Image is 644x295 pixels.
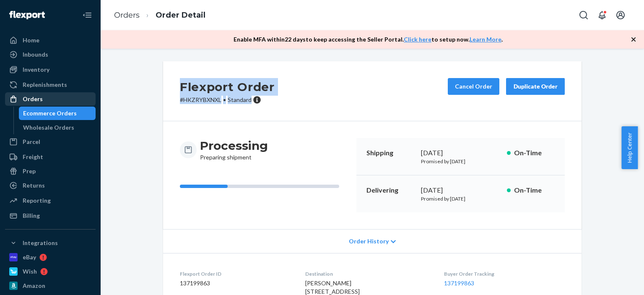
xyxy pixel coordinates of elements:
[19,121,96,134] a: Wholesale Orders
[5,209,96,222] a: Billing
[23,123,74,132] div: Wholesale Orders
[223,96,226,103] span: •
[19,107,96,120] a: Ecommerce Orders
[23,239,58,247] div: Integrations
[180,78,275,96] h2: Flexport Order
[5,251,96,264] a: eBay
[305,279,360,295] span: [PERSON_NAME] [STREET_ADDRESS]
[9,11,45,19] img: Flexport logo
[5,179,96,192] a: Returns
[421,185,500,195] div: [DATE]
[156,10,205,20] a: Order Detail
[366,185,414,195] p: Delivering
[366,148,414,158] p: Shipping
[23,167,36,175] div: Prep
[444,279,474,287] a: 137199863
[514,148,555,158] p: On-Time
[107,3,212,28] ol: breadcrumbs
[5,194,96,207] a: Reporting
[23,36,39,44] div: Home
[444,270,565,277] dt: Buyer Order Tracking
[200,138,268,162] div: Preparing shipment
[23,253,36,261] div: eBay
[506,78,565,95] button: Duplicate Order
[514,185,555,195] p: On-Time
[114,10,140,20] a: Orders
[23,138,40,146] div: Parcel
[621,126,638,169] button: Help Center
[180,96,275,104] p: # HKZRYBXNXL
[5,164,96,178] a: Prep
[23,95,43,103] div: Orders
[575,7,592,23] button: Open Search Box
[5,34,96,47] a: Home
[228,96,252,103] span: Standard
[594,7,610,23] button: Open notifications
[23,109,77,117] div: Ecommerce Orders
[5,236,96,250] button: Integrations
[23,153,43,161] div: Freight
[180,270,292,277] dt: Flexport Order ID
[470,36,501,43] a: Learn More
[79,7,96,23] button: Close Navigation
[5,150,96,164] a: Freight
[448,78,499,95] button: Cancel Order
[5,48,96,61] a: Inbounds
[5,63,96,76] a: Inventory
[23,267,37,276] div: Wish
[612,7,629,23] button: Open account menu
[305,270,430,277] dt: Destination
[23,181,45,190] div: Returns
[23,81,67,89] div: Replenishments
[421,148,500,158] div: [DATE]
[23,65,49,74] div: Inventory
[421,158,500,165] p: Promised by [DATE]
[23,50,48,59] div: Inbounds
[404,36,431,43] a: Click here
[5,135,96,149] a: Parcel
[349,237,389,245] span: Order History
[234,35,503,44] p: Enable MFA within 22 days to keep accessing the Seller Portal. to setup now. .
[23,196,51,205] div: Reporting
[23,282,45,290] div: Amazon
[421,195,500,202] p: Promised by [DATE]
[180,279,292,287] dd: 137199863
[513,82,558,91] div: Duplicate Order
[5,78,96,91] a: Replenishments
[5,92,96,106] a: Orders
[5,265,96,278] a: Wish
[5,279,96,292] a: Amazon
[23,211,40,220] div: Billing
[200,138,268,153] h3: Processing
